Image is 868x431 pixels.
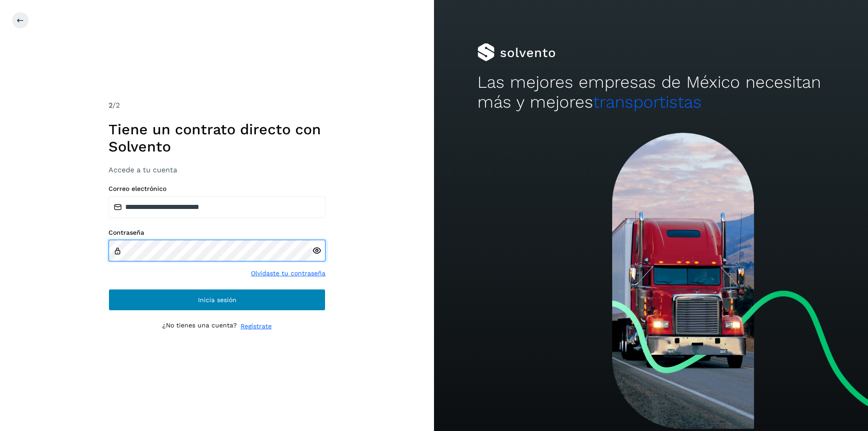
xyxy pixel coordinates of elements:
[108,121,325,156] h1: Tiene un contrato directo con Solvento
[477,72,825,113] h2: Las mejores empresas de México necesitan más y mejores
[108,101,113,109] span: 2
[162,322,237,331] p: ¿No tienes una cuenta?
[108,100,325,111] div: /2
[198,297,236,303] span: Inicia sesión
[108,229,325,237] label: Contraseña
[241,322,272,331] a: Regístrate
[108,166,325,174] h3: Accede a tu cuenta
[251,269,325,278] a: Olvidaste tu contraseña
[108,289,325,311] button: Inicia sesión
[593,92,702,112] span: transportistas
[108,185,325,193] label: Correo electrónico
